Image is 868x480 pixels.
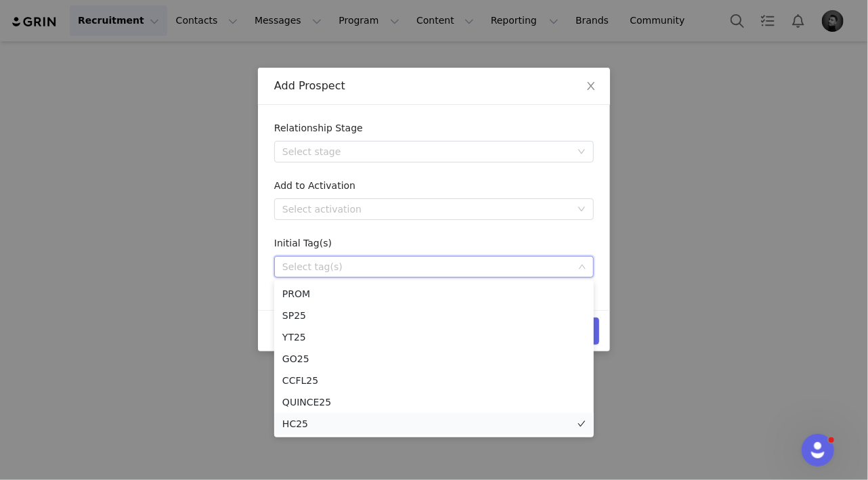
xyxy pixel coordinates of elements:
label: Relationship Stage [274,123,363,133]
i: icon: check [578,355,586,363]
i: icon: check [578,420,586,428]
div: Select tag(s) [282,260,573,274]
div: Select activation [282,202,571,216]
i: icon: down [578,148,586,157]
i: icon: check [578,333,586,341]
div: Select stage [282,145,571,158]
i: icon: check [578,311,586,320]
li: PROM [274,283,594,305]
i: icon: down [578,263,586,272]
div: Add Prospect [274,79,594,93]
i: icon: down [578,205,586,215]
li: GO25 [274,348,594,370]
li: SP25 [274,305,594,326]
i: icon: check [578,290,586,298]
i: icon: close [586,81,596,91]
li: QUINCE25 [274,391,594,413]
i: icon: check [578,376,586,385]
li: HC25 [274,413,594,435]
label: Add to Activation [274,180,355,191]
li: YT25 [274,326,594,348]
li: CCFL25 [274,370,594,391]
button: Close [572,68,610,106]
iframe: Intercom live chat [802,434,834,466]
label: Initial Tag(s) [274,238,332,248]
i: icon: check [578,398,586,406]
